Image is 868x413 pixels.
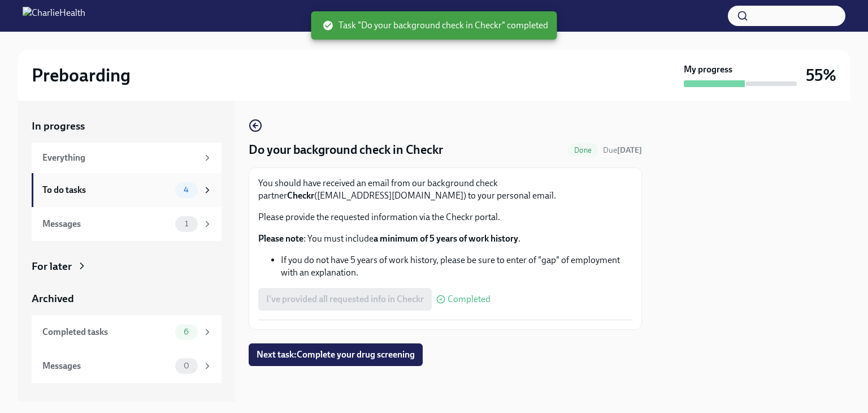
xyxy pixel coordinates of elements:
[567,146,598,154] span: Done
[258,233,632,245] p: : You must include .
[42,152,198,164] div: Everything
[258,177,632,202] p: You should have received an email from our background check partner ([EMAIL_ADDRESS][DOMAIN_NAME]...
[42,326,171,338] div: Completed tasks
[177,362,196,370] span: 0
[32,259,222,274] a: For later
[32,291,222,306] a: Archived
[32,349,222,383] a: Messages0
[23,7,85,25] img: CharlieHealth
[32,119,222,134] a: In progress
[258,233,303,244] strong: Please note
[684,63,732,76] strong: My progress
[249,343,423,366] button: Next task:Complete your drug screening
[32,173,222,207] a: To do tasks4
[177,186,196,194] span: 4
[42,360,171,372] div: Messages
[42,218,171,230] div: Messages
[32,207,222,241] a: Messages1
[257,349,415,360] span: Next task : Complete your drug screening
[32,315,222,349] a: Completed tasks6
[323,19,548,32] span: Task "Do your background check in Checkr" completed
[177,328,196,336] span: 6
[603,145,642,155] span: Due
[287,190,314,201] strong: Checkr
[32,259,72,274] div: For later
[32,143,222,173] a: Everything
[249,141,443,158] h4: Do your background check in Checkr
[258,211,632,223] p: Please provide the requested information via the Checkr portal.
[603,145,642,156] span: August 21st, 2025 09:00
[374,233,518,244] strong: a minimum of 5 years of work history
[806,65,836,85] h3: 55%
[281,254,632,279] li: If you do not have 5 years of work history, please be sure to enter of "gap" of employment with a...
[42,184,171,196] div: To do tasks
[32,64,131,87] h2: Preboarding
[178,220,195,228] span: 1
[617,145,642,155] strong: [DATE]
[448,295,491,304] span: Completed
